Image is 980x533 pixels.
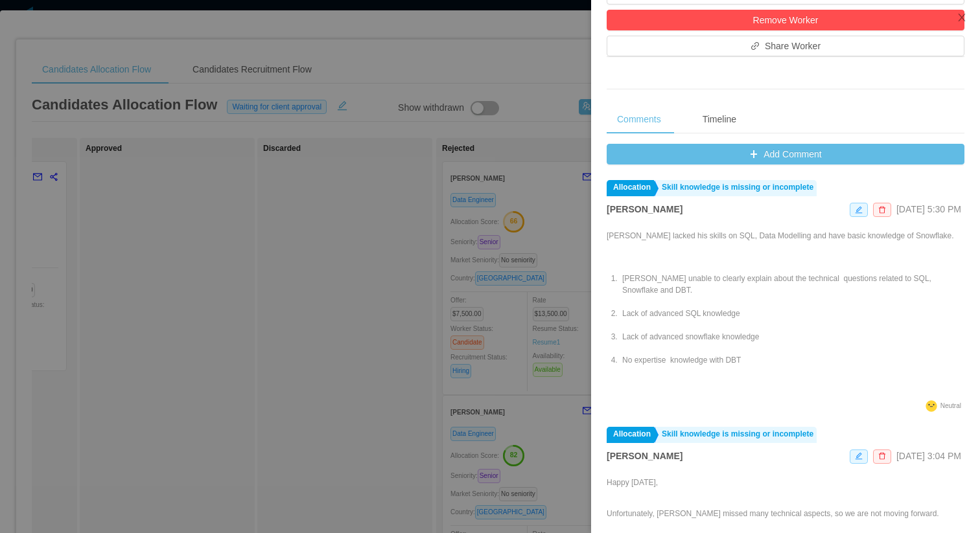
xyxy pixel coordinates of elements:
li: Lack of advanced snowflake knowledge [620,331,964,343]
p: Happy [DATE], [607,477,939,488]
div: Timeline [692,105,747,134]
i: icon: close [957,12,967,23]
span: [DATE] 3:04 PM [896,451,961,461]
div: Comments [607,105,671,134]
i: icon: edit [855,452,863,460]
button: icon: plusAdd Comment [607,144,964,164]
li: No expertise knowledge with DBT [620,354,964,366]
p: Unfortunately, [PERSON_NAME] missed many technical aspects, so we are not moving forward. [607,508,939,519]
button: icon: linkShare Worker [607,36,964,56]
strong: [PERSON_NAME] [607,204,682,214]
a: Skill knowledge is missing or incomplete [655,180,817,196]
a: Skill knowledge is missing or incomplete [655,427,817,443]
i: icon: delete [878,452,886,460]
a: Allocation [607,427,654,443]
a: Allocation [607,180,654,196]
span: [DATE] 5:30 PM [896,204,961,214]
strong: [PERSON_NAME] [607,451,682,461]
li: Lack of advanced SQL knowledge [620,308,964,319]
i: icon: delete [878,206,886,214]
span: Neutral [940,402,961,409]
li: [PERSON_NAME] unable to clearly explain about the technical questions related to SQL, Snowflake a... [620,273,964,296]
p: [PERSON_NAME] lacked his skills on SQL, Data Modelling and have basic knowledge of Snowflake. [607,230,964,242]
i: icon: edit [855,206,863,214]
button: Remove Worker [607,10,964,30]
